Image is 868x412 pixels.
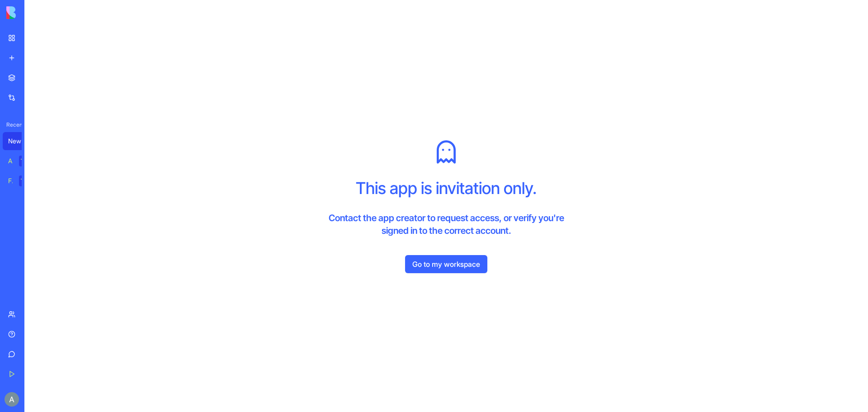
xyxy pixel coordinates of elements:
[8,156,13,166] div: AI Logo Generator
[3,132,39,150] a: New App
[6,6,62,19] img: logo
[5,392,19,407] img: ACg8ocJeBhAwZguaO_aCBHLTM4U77IeOMkEQ6W4Ux_VbUuGjMTkm9g=s96-c
[3,152,39,170] a: AI Logo GeneratorTRY
[19,175,33,186] div: TRY
[19,156,33,166] div: TRY
[8,137,33,146] div: New App
[356,179,537,197] h1: This app is invitation only.
[8,176,13,185] div: Feedback Form
[3,121,22,128] span: Recent
[3,172,39,190] a: Feedback FormTRY
[316,212,576,237] h4: Contact the app creator to request access, or verify you're signed in to the correct account.
[405,255,487,273] a: Go to my workspace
